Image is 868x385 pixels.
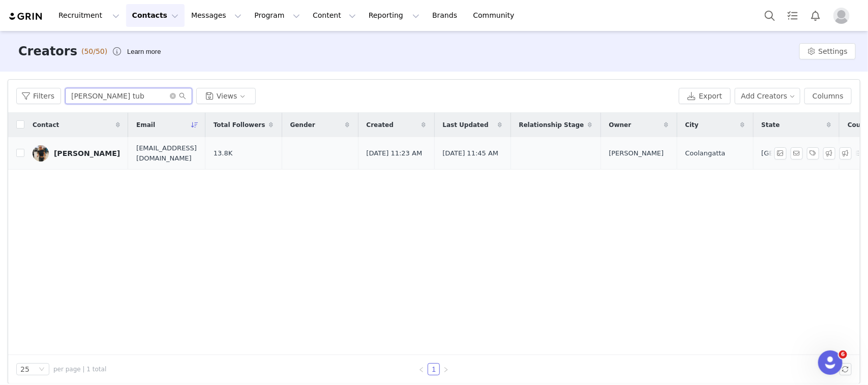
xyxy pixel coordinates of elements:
[735,88,801,104] button: Add Creators
[179,92,186,100] i: icon: search
[307,4,362,27] button: Content
[685,148,726,158] span: Coolangatta
[833,8,850,24] img: placeholder-profile.jpg
[8,12,44,21] img: grin logo
[20,364,29,375] div: 25
[367,120,394,130] span: Created
[290,120,315,130] span: Gender
[428,364,439,375] a: 1
[443,367,449,373] i: icon: right
[52,4,126,27] button: Recruitment
[126,4,185,27] button: Contacts
[609,148,664,158] span: [PERSON_NAME]
[367,148,423,158] span: [DATE] 11:23 AM
[363,4,426,27] button: Reporting
[443,120,489,130] span: Last Updated
[440,363,452,375] li: Next Page
[125,47,163,57] div: Tooltip anchor
[196,88,256,104] button: Views
[467,4,525,27] a: Community
[791,147,807,159] span: Send Email
[799,43,856,59] button: Settings
[81,46,107,57] span: (50/50)
[804,88,852,104] button: Columns
[18,42,77,60] h3: Creators
[782,4,804,27] a: Tasks
[16,88,61,104] button: Filters
[33,120,59,130] span: Contact
[33,145,120,162] a: [PERSON_NAME]
[136,143,197,163] span: [EMAIL_ADDRESS][DOMAIN_NAME]
[65,88,192,104] input: Search...
[428,363,440,375] li: 1
[685,120,699,130] span: City
[136,120,155,130] span: Email
[804,4,827,27] button: Notifications
[762,120,780,130] span: State
[33,145,49,162] img: f3bb5766-e0a3-4f1c-9b03-820f7e6e881c.jpg
[39,366,45,373] i: icon: down
[762,148,831,158] span: [GEOGRAPHIC_DATA]
[214,120,265,130] span: Total Followers
[839,350,847,359] span: 6
[827,8,860,24] button: Profile
[818,350,843,375] iframe: Intercom live chat
[185,4,248,27] button: Messages
[679,88,731,104] button: Export
[248,4,306,27] button: Program
[53,365,106,374] span: per page | 1 total
[609,120,632,130] span: Owner
[418,367,425,373] i: icon: left
[54,149,120,157] div: [PERSON_NAME]
[519,120,584,130] span: Relationship Stage
[415,363,428,375] li: Previous Page
[759,4,781,27] button: Search
[426,4,466,27] a: Brands
[214,148,232,158] span: 13.8K
[443,148,499,158] span: [DATE] 11:45 AM
[170,93,176,99] i: icon: close-circle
